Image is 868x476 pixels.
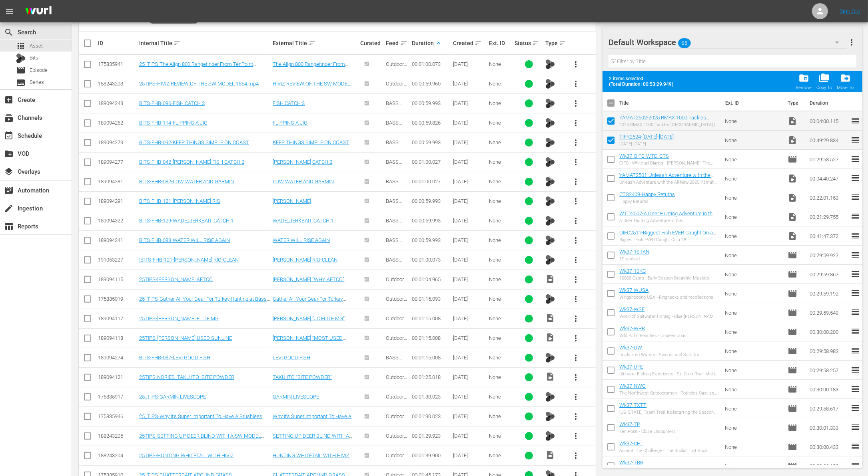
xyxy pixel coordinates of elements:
[453,237,487,243] div: [DATE]
[98,120,137,126] div: 189094262
[566,368,585,387] button: more_vert
[722,111,785,131] td: None
[609,81,677,87] span: (Total Duration: 00:53:29.949)
[4,113,14,123] span: Channels
[139,120,208,126] a: BITS-FHB-114-FLIPPING A JIG
[489,237,512,243] div: None
[819,73,830,83] span: folder_copy
[566,231,585,250] button: more_vert
[806,265,850,284] td: 00:29:59.867
[545,118,555,128] img: TV Bits
[806,246,850,265] td: 00:29:59.927
[722,188,785,207] td: None
[489,40,512,46] div: Ext. ID
[412,178,451,184] div: 00:01:00.027
[174,40,181,47] span: sort
[566,329,585,348] button: more_vert
[545,254,555,266] span: BITS
[788,270,797,279] span: Episode
[4,204,14,213] span: Ingestion
[98,40,137,46] div: ID
[566,407,585,426] button: more_vert
[98,178,137,184] div: 189094281
[566,192,585,211] button: more_vert
[412,218,451,224] div: 00:00:59.993
[814,70,834,93] button: Copy To
[386,218,407,260] span: BASS PRO SHOPS FISHERMAN'S HANDBOOK
[571,118,581,128] span: more_vert
[805,92,853,114] th: Duration
[619,237,718,242] div: Biggest Fish EVER Caught On a 28 [PERSON_NAME]! (GIANT Bluefin Tuna)
[545,59,555,69] img: TV Bits
[515,38,543,48] div: Status
[619,153,669,159] a: Wk37-OIFC-WTD-CTS
[453,61,487,67] div: [DATE]
[386,178,407,220] span: BASS PRO SHOPS FISHERMAN'S HANDBOOK
[619,364,643,370] a: Wk37-UFE
[566,290,585,309] button: more_vert
[386,81,407,111] span: Outdoor Action Tips Season 25
[545,117,555,129] span: BITS
[619,210,716,222] a: WTD2507-A Deer Hunting Adventure in the [GEOGRAPHIC_DATA]
[545,78,555,89] span: BITS
[619,218,718,223] div: A Deer Hunting Adventure in the [GEOGRAPHIC_DATA]
[619,383,646,389] a: Wk37-NWO
[571,294,581,304] span: more_vert
[489,120,512,126] div: None
[722,265,785,284] td: None
[139,100,205,106] a: BITS-FHB-096-FISH CATCH 3
[722,226,785,246] td: None
[619,191,675,197] a: CTS2409-Happy Returns
[566,113,585,133] button: more_vert
[453,139,487,145] div: [DATE]
[619,122,718,127] div: 2025 RMAX 1000 Tackles [GEOGRAPHIC_DATA] | Rock Crawling in AZ’s Rugged Terrain
[273,374,332,380] a: TAKU ITO “BITE POWDER”
[619,306,645,312] a: Wk37-WSF
[545,177,555,186] img: TV Bits
[619,268,646,274] a: Wk37-10KC
[571,392,581,402] span: more_vert
[453,81,487,87] div: [DATE]
[545,137,555,148] span: BITS
[489,81,512,87] div: None
[98,100,137,106] div: 189094243
[619,92,720,114] th: Title
[609,31,846,54] div: Default Workspace
[847,38,856,47] span: more_vert
[386,159,407,201] span: BASS PRO SHOPS FISHERMAN'S HANDBOOK
[788,231,797,241] span: Video
[559,40,566,47] span: sort
[571,236,581,245] span: more_vert
[98,276,137,282] div: 189094115
[545,234,555,246] span: BITS
[489,198,512,204] div: None
[793,70,814,93] span: Remove Item From Workspace
[453,198,487,204] div: [DATE]
[571,373,581,382] span: more_vert
[850,269,860,279] span: reorder
[30,66,48,74] span: Episode
[619,421,640,427] a: Wk37-TP
[545,58,555,70] span: BITS
[571,138,581,147] span: more_vert
[453,257,487,263] div: [DATE]
[386,61,407,79] span: Outdoor Action Tips
[783,92,805,114] th: Type
[806,188,850,207] td: 00:22:01.153
[139,218,233,224] a: BITS-FHB-129-WADE_JERKBAIT CATCH 1
[453,218,487,224] div: [DATE]
[788,250,797,260] span: Episode
[139,315,219,321] a: 25TIPS-[PERSON_NAME] ELITE MG
[545,99,555,108] img: TV Bits
[619,256,649,262] div: 1Standard
[566,309,585,328] button: more_vert
[619,276,709,281] div: 10000 Casts - Early Season Breakline Muskies
[139,276,213,282] a: 25TIPS-[PERSON_NAME] AFTCO
[139,335,232,341] a: 25TIPS-[PERSON_NAME] USED SUNLINE
[571,255,581,265] span: more_vert
[566,387,585,407] button: more_vert
[386,38,409,48] div: Feed
[850,192,860,202] span: reorder
[571,196,581,206] span: more_vert
[566,94,585,113] button: more_vert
